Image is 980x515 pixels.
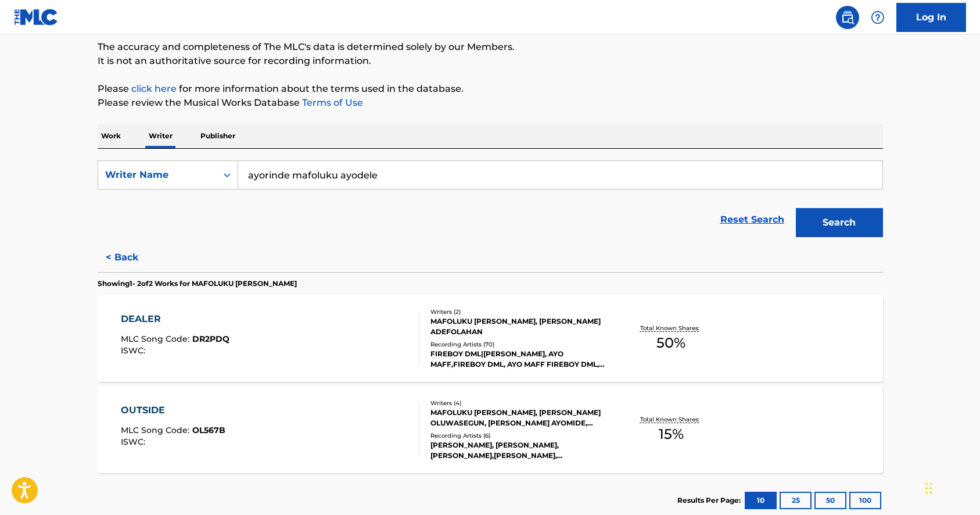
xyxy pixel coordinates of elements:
div: MAFOLUKU [PERSON_NAME], [PERSON_NAME] ADEFOLAHAN [430,316,606,337]
p: Writer [145,124,176,148]
form: Search Form [98,160,883,243]
span: 15 % [659,424,684,445]
span: DR2PDQ [192,334,229,344]
div: MAFOLUKU [PERSON_NAME], [PERSON_NAME] OLUWASEGUN, [PERSON_NAME] AYOMIDE, AYOPELUMI OLATUNJI [430,407,606,428]
div: Writers ( 4 ) [430,399,606,407]
p: Please for more information about the terms used in the database. [98,82,883,96]
a: click here [131,83,177,94]
div: Writers ( 2 ) [430,307,606,316]
p: Total Known Shares: [640,324,702,332]
a: Public Search [836,6,859,29]
p: Total Known Shares: [640,415,702,424]
button: 100 [849,492,881,509]
div: Recording Artists ( 70 ) [430,340,606,349]
div: Recording Artists ( 6 ) [430,431,606,440]
button: 10 [745,492,777,509]
p: Results Per Page: [677,495,744,506]
span: OL567B [192,425,225,435]
button: 50 [814,492,846,509]
span: ISWC : [121,437,148,447]
a: OUTSIDEMLC Song Code:OL567BISWC:Writers (4)MAFOLUKU [PERSON_NAME], [PERSON_NAME] OLUWASEGUN, [PER... [98,386,883,473]
div: FIREBOY DML|[PERSON_NAME], AYO MAFF,FIREBOY DML, AYO MAFF FIREBOY DML, [PERSON_NAME], AYO MAFF & ... [430,349,606,370]
img: help [871,10,885,24]
a: Terms of Use [300,97,363,108]
div: Writer Name [105,168,210,182]
p: Work [98,124,124,148]
img: MLC Logo [14,9,59,26]
a: Reset Search [715,207,790,233]
div: [PERSON_NAME], [PERSON_NAME], [PERSON_NAME],[PERSON_NAME],[PERSON_NAME], [PERSON_NAME], [PERSON_N... [430,440,606,461]
iframe: Chat Widget [922,459,980,515]
span: 50 % [656,332,685,353]
div: DEALER [121,312,229,326]
p: Publisher [197,124,239,148]
button: Search [796,208,883,237]
a: Log In [896,3,966,32]
button: < Back [98,243,167,272]
p: Showing 1 - 2 of 2 Works for MAFOLUKU [PERSON_NAME] [98,278,297,289]
div: Help [866,6,889,29]
p: Please review the Musical Works Database [98,96,883,110]
p: The accuracy and completeness of The MLC's data is determined solely by our Members. [98,40,883,54]
img: search [841,10,855,24]
p: It is not an authoritative source for recording information. [98,54,883,68]
button: 25 [780,492,812,509]
span: MLC Song Code : [121,425,192,435]
div: OUTSIDE [121,403,225,417]
span: ISWC : [121,345,148,356]
a: DEALERMLC Song Code:DR2PDQISWC:Writers (2)MAFOLUKU [PERSON_NAME], [PERSON_NAME] ADEFOLAHANRecordi... [98,295,883,382]
div: Drag [925,471,932,506]
span: MLC Song Code : [121,334,192,344]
